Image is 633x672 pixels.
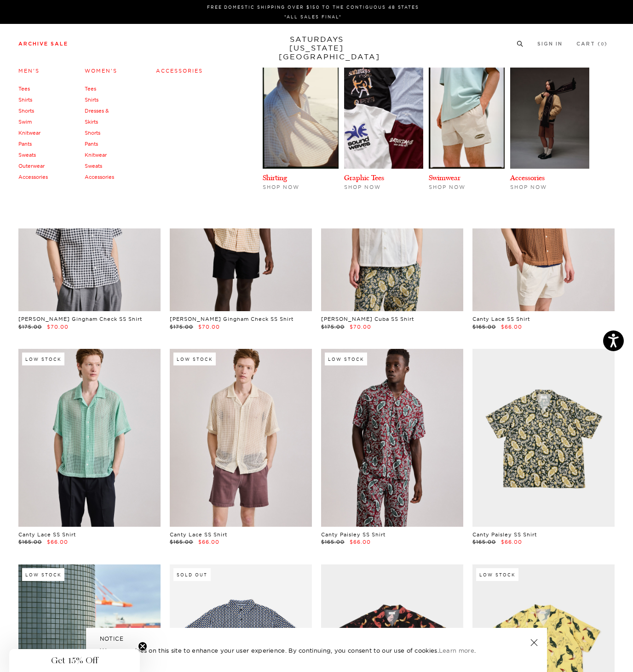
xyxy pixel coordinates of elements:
[576,41,608,46] a: Cart (0)
[85,152,107,158] a: Knitwear
[138,642,147,651] button: Close teaser
[198,324,220,330] span: $70.00
[476,568,518,581] div: Low Stock
[18,163,45,169] a: Outerwear
[439,647,474,654] a: Learn more
[170,539,193,545] span: $165.00
[18,68,40,74] a: Men's
[350,324,371,330] span: $70.00
[18,108,34,114] a: Shorts
[85,130,100,136] a: Shorts
[22,353,64,365] div: Low Stock
[18,316,142,322] a: [PERSON_NAME] Gingham Check SS Shirt
[22,568,64,581] div: Low Stock
[18,539,42,545] span: $165.00
[18,531,76,538] a: Canty Lace SS Shirt
[47,324,69,330] span: $70.00
[472,539,496,545] span: $165.00
[510,173,545,182] a: Accessories
[22,4,604,11] p: FREE DOMESTIC SHIPPING OVER $150 TO THE CONTIGUOUS 48 STATES
[100,646,501,655] p: We use cookies on this site to enhance your user experience. By continuing, you consent to our us...
[263,173,287,182] a: Shirting
[170,324,193,330] span: $175.00
[47,539,68,545] span: $66.00
[85,68,117,74] a: Women's
[85,141,98,147] a: Pants
[85,174,114,180] a: Accessories
[100,635,533,643] h5: NOTICE
[18,141,32,147] a: Pants
[472,324,496,330] span: $165.00
[85,97,98,103] a: Shirts
[156,68,203,74] a: Accessories
[9,649,140,672] div: Get 15% OffClose teaser
[85,163,102,169] a: Sweats
[18,152,36,158] a: Sweats
[85,108,109,125] a: Dresses & Skirts
[321,531,386,538] a: Canty Paisley SS Shirt
[472,531,537,538] a: Canty Paisley SS Shirt
[472,316,530,322] a: Canty Lace SS Shirt
[321,316,414,322] a: [PERSON_NAME] Cuba SS Shirt
[429,173,460,182] a: Swimwear
[18,119,32,125] a: Swim
[344,173,384,182] a: Graphic Tees
[18,97,32,103] a: Shirts
[198,539,219,545] span: $66.00
[170,531,227,538] a: Canty Lace SS Shirt
[501,324,522,330] span: $66.00
[22,13,604,20] p: *ALL SALES FINAL*
[173,353,216,365] div: Low Stock
[321,324,345,330] span: $175.00
[170,316,293,322] a: [PERSON_NAME] Gingham Check SS Shirt
[601,42,604,46] small: 0
[173,568,211,581] div: Sold Out
[18,130,40,136] a: Knitwear
[51,655,98,666] span: Get 15% Off
[325,353,367,365] div: Low Stock
[279,35,355,61] a: SATURDAYS[US_STATE][GEOGRAPHIC_DATA]
[321,539,345,545] span: $165.00
[537,41,563,46] a: Sign In
[18,174,48,180] a: Accessories
[18,41,68,46] a: Archive Sale
[501,539,522,545] span: $66.00
[18,85,30,92] a: Tees
[18,324,42,330] span: $175.00
[350,539,371,545] span: $66.00
[85,85,96,92] a: Tees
